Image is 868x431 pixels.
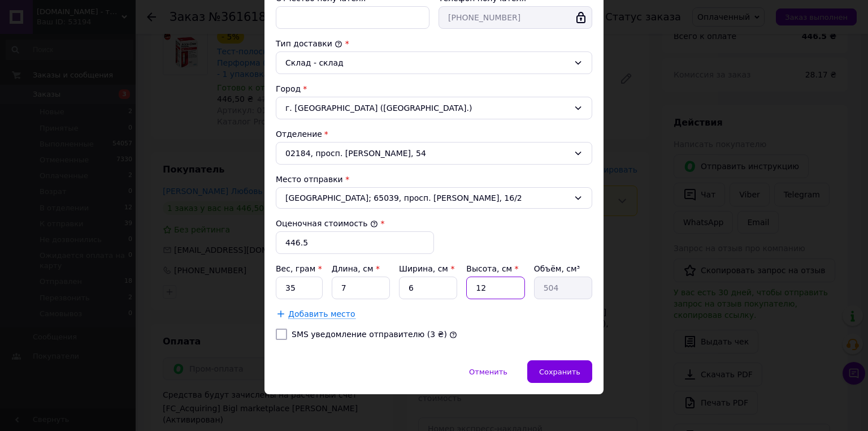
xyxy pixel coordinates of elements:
[288,309,355,319] span: Добавить место
[276,83,592,94] div: Город
[276,219,378,228] label: Оценочная стоимость
[292,330,447,339] label: SMS уведомление отправителю (3 ₴)
[276,264,322,273] label: Вес, грам
[276,128,592,140] div: Отделение
[285,57,569,69] div: Склад - склад
[276,97,592,119] div: г. [GEOGRAPHIC_DATA] ([GEOGRAPHIC_DATA].)
[439,6,592,29] input: +380
[534,263,592,274] div: Объём, см³
[539,368,580,376] span: Сохранить
[285,192,569,204] span: [GEOGRAPHIC_DATA]; 65039, просп. [PERSON_NAME], 16/2
[332,264,380,273] label: Длина, см
[399,264,454,273] label: Ширина, см
[276,142,592,165] div: 02184, просп. [PERSON_NAME], 54
[276,38,592,49] div: Тип доставки
[469,368,507,376] span: Отменить
[276,174,592,185] div: Место отправки
[466,264,518,273] label: Высота, см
